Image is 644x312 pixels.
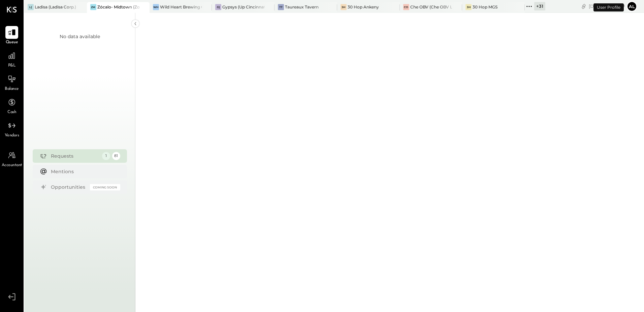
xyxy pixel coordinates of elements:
[626,1,637,12] button: Al
[112,152,120,160] div: 81
[7,109,16,115] span: Cash
[51,168,117,175] div: Mentions
[90,184,120,190] div: Coming Soon
[0,96,23,115] a: Cash
[589,3,625,9] div: [DATE]
[593,3,624,11] div: User Profile
[2,162,22,168] span: Accountant
[160,4,202,10] div: Wild Heart Brewing Company
[102,152,110,160] div: 1
[35,4,77,10] div: Ladisa (Ladisa Corp.) - Ignite
[465,4,472,10] div: 3H
[278,4,284,10] div: TT
[403,4,409,10] div: CO
[51,184,87,190] div: Opportunities
[153,4,159,10] div: WH
[341,4,347,10] div: 3H
[5,133,19,139] span: Vendors
[28,4,34,10] div: L(
[0,73,23,92] a: Balance
[0,26,23,46] a: Queue
[90,4,96,10] div: ZM
[348,4,379,10] div: 30 Hop Ankeny
[285,4,319,10] div: Taureaux Tavern
[580,3,587,10] div: copy link
[0,49,23,69] a: P&L
[60,33,100,40] div: No data available
[51,153,99,159] div: Requests
[534,2,545,10] div: + 31
[5,86,19,92] span: Balance
[215,4,221,10] div: G(
[0,119,23,139] a: Vendors
[97,4,139,10] div: Zócalo- Midtown (Zoca Inc.)
[410,4,452,10] div: Che OBV (Che OBV LLC) - Ignite
[0,149,23,168] a: Accountant
[8,63,16,69] span: P&L
[6,40,18,46] span: Queue
[473,4,497,10] div: 30 Hop MGS
[222,4,264,10] div: Gypsys (Up Cincinnati LLC) - Ignite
